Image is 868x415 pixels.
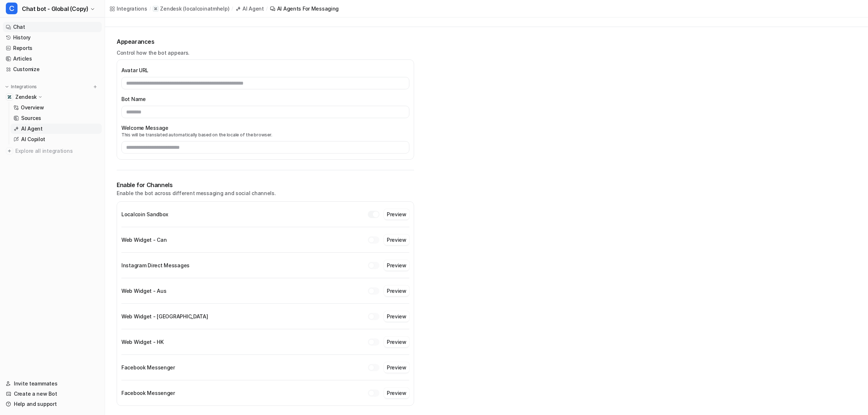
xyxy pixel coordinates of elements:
[11,84,37,90] p: Integrations
[121,261,190,269] h2: Instagram Direct Messages
[121,95,409,103] label: Bot Name
[11,134,102,144] a: AI Copilot
[160,5,182,12] p: Zendesk
[384,260,409,271] button: Preview
[11,124,102,134] a: AI Agent
[21,136,45,143] p: AI Copilot
[3,64,102,74] a: Customize
[22,4,88,14] span: Chat bot - Global (Copy)
[231,5,233,12] span: /
[3,389,102,399] a: Create a new Bot
[117,49,414,57] p: Control how the bot appears.
[384,337,409,347] button: Preview
[149,5,151,12] span: /
[153,5,229,12] a: Zendesk(localcoinatmhelp)
[3,54,102,64] a: Articles
[3,83,39,90] button: Integrations
[384,209,409,220] button: Preview
[15,145,99,157] span: Explore all integrations
[21,115,41,122] p: Sources
[384,234,409,245] button: Preview
[121,132,409,138] span: This will be translated automatically based on the locale of the browser.
[21,104,44,111] p: Overview
[384,362,409,373] button: Preview
[121,124,409,132] label: Welcome Message
[121,66,409,74] label: Avatar URL
[3,43,102,53] a: Reports
[3,146,102,156] a: Explore all integrations
[121,313,208,320] h2: Web Widget - [GEOGRAPHIC_DATA]
[121,389,175,397] h2: Facebook Messenger
[121,364,175,371] h2: Facebook Messenger
[4,84,9,89] img: expand menu
[277,5,339,12] div: AI Agents for messaging
[183,5,229,12] p: ( localcoinatmhelp )
[235,5,264,12] a: AI Agent
[266,5,268,12] span: /
[117,189,414,197] p: Enable the bot across different messaging and social channels.
[3,399,102,409] a: Help and support
[11,113,102,123] a: Sources
[270,5,339,12] a: AI Agents for messaging
[117,37,414,46] h1: Appearances
[121,338,164,346] h2: Web Widget - HK
[117,5,147,12] div: Integrations
[93,84,98,89] img: menu_add.svg
[384,388,409,398] button: Preview
[384,286,409,296] button: Preview
[109,5,147,12] a: Integrations
[121,287,167,295] h2: Web Widget - Aus
[121,210,168,218] h2: Localcoin Sandbox
[384,311,409,322] button: Preview
[117,181,414,189] h1: Enable for Channels
[121,236,167,244] h2: Web Widget - Can
[11,102,102,113] a: Overview
[6,3,17,14] span: C
[7,95,12,99] img: Zendesk
[21,125,43,132] p: AI Agent
[3,379,102,389] a: Invite teammates
[3,32,102,43] a: History
[242,5,264,12] div: AI Agent
[3,22,102,32] a: Chat
[6,147,13,155] img: explore all integrations
[15,93,37,101] p: Zendesk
